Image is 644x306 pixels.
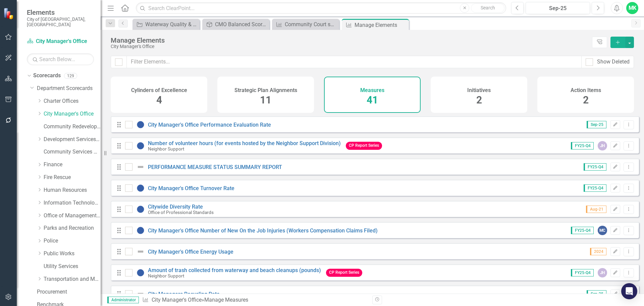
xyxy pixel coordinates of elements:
a: Scorecards [33,72,61,80]
a: Utility Services [44,263,101,270]
img: Information Unavailable [137,205,145,213]
a: Citywide Diversity Rate [148,204,203,210]
a: Community Redevelopment Agency [44,123,101,131]
h4: Cylinders of Excellence [131,87,187,93]
a: Fire Rescue [44,174,101,181]
div: Open Intercom Messenger [621,283,637,299]
span: 41 [367,94,378,106]
div: 129 [64,73,77,79]
a: Waterway Quality & Algae Bloom Improvements [134,20,198,29]
img: Not Defined [137,163,145,171]
a: Procurement [37,288,101,296]
span: 2 [583,94,589,106]
h4: Initiatives [467,87,491,93]
h4: Measures [360,87,384,93]
span: CP Report Series [346,142,382,149]
button: MK [626,2,638,14]
div: Manage Elements [111,37,589,44]
a: Department Scorecards [37,85,101,92]
img: Information Unavailable [137,121,145,129]
div: Sep-25 [528,4,588,12]
a: Charter Offices [44,97,101,105]
input: Filter Elements... [126,56,582,68]
a: Finance [44,161,101,169]
a: CMO Balanced Scorecard [204,20,268,29]
div: » Manage Measures [142,296,367,304]
span: FY25-Q4 [584,163,606,171]
div: Community Court service provider referral rate [285,20,337,29]
input: Search Below... [27,53,94,65]
img: Information Unavailable [137,142,145,150]
a: Transportation and Mobility [44,275,101,283]
a: Community Services Department [44,148,101,156]
span: FY25-Q4 [584,184,606,192]
input: Search ClearPoint... [136,2,506,14]
span: FY25-Q4 [571,269,594,276]
span: Search [481,5,495,10]
a: Public Works [44,250,101,258]
h4: Strategic Plan Alignments [234,87,297,93]
span: Sep-25 [587,121,606,128]
a: Development Services Department [44,136,101,143]
div: JH [598,141,607,150]
a: PERFORMANCE MEASURE STATUS SUMMARY REPORT [148,164,282,170]
div: Manage Elements [355,21,407,29]
img: Information Unavailable [137,226,145,234]
div: JH [598,268,607,277]
span: 2 [476,94,482,106]
span: Sep-25 [587,290,606,298]
div: Waterway Quality & Algae Bloom Improvements [145,20,198,29]
small: Neighbor Support [148,146,184,151]
small: Neighbor Support [148,273,184,278]
span: Elements [27,8,94,16]
a: Office of Management and Budget [44,212,101,220]
button: Search [471,3,504,13]
div: MC [598,226,607,235]
a: City Manager's Office Turnover Rate [148,185,234,191]
a: Information Technology Services [44,199,101,207]
a: Police [44,237,101,245]
img: ClearPoint Strategy [3,8,15,19]
a: City Manager's Office [27,38,94,45]
span: 2024 [590,248,606,255]
span: Aug-21 [586,206,606,213]
img: Not Defined [137,248,145,256]
a: Human Resources [44,186,101,194]
img: Not Defined [137,290,145,298]
div: City Manager's Office [111,44,589,49]
span: FY25-Q4 [571,227,594,234]
span: 11 [260,94,271,106]
h4: Action Items [571,87,601,93]
small: Office of Professional Standards [148,210,214,215]
span: CP Report Series [326,269,362,276]
img: Information Unavailable [137,269,145,277]
a: City Manager's Office Energy Usage [148,249,233,255]
a: City Manager's Office [152,297,202,303]
small: City of [GEOGRAPHIC_DATA], [GEOGRAPHIC_DATA] [27,16,94,28]
div: Show Deleted [597,58,630,66]
span: FY25-Q4 [571,142,594,149]
button: Sep-25 [526,2,590,14]
span: Administrator [107,297,139,303]
a: Community Court service provider referral rate [274,20,337,29]
a: Parks and Recreation [44,224,101,232]
a: Number of volunteer hours (for events hosted by the Neighbor Support Division) [148,140,341,146]
a: City Manager's Office Number of New On the Job Injuries (Workers Compensation Claims Filed) [148,227,378,234]
a: Amount of trash collected from waterway and beach cleanups (pounds) [148,267,321,273]
a: City Manager's Office Performance Evaluation Rate [148,122,271,128]
img: Information Unavailable [137,184,145,192]
span: 4 [156,94,162,106]
div: CMO Balanced Scorecard [215,20,268,29]
a: City Manager's Office [44,110,101,118]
